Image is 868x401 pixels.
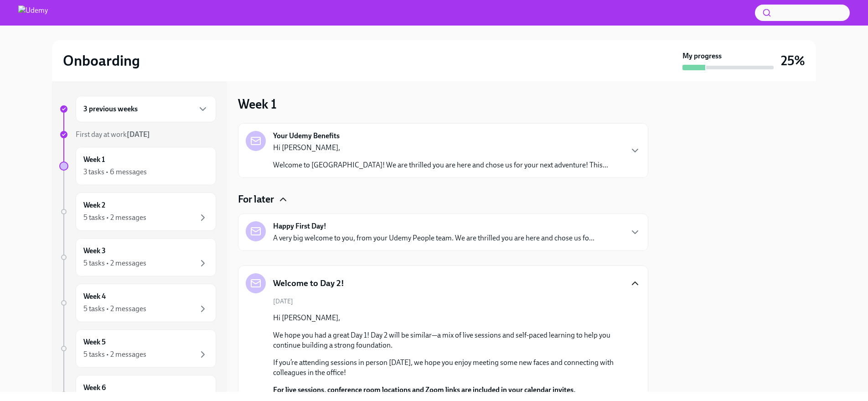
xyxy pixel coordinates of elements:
[238,193,648,206] div: For later
[127,130,150,139] strong: [DATE]
[83,337,106,347] h6: Week 5
[83,349,146,359] div: 5 tasks • 2 messages
[59,193,216,231] a: Week 25 tasks • 2 messages
[76,130,150,139] span: First day at work
[18,5,48,20] img: Udemy
[273,277,344,289] h5: Welcome to Day 2!
[273,313,626,323] p: Hi [PERSON_NAME],
[59,329,216,368] a: Week 55 tasks • 2 messages
[83,258,146,268] div: 5 tasks • 2 messages
[273,160,608,170] p: Welcome to [GEOGRAPHIC_DATA]! We are thrilled you are here and chose us for your next adventure! ...
[682,51,722,61] strong: My progress
[273,131,340,141] strong: Your Udemy Benefits
[83,104,138,114] h6: 3 previous weeks
[781,52,805,69] h3: 25%
[63,52,140,70] h2: Onboarding
[273,385,576,394] strong: For live sessions, conference room locations and Zoom links are included in your calendar invites.
[83,200,105,210] h6: Week 2
[83,292,106,302] h6: Week 4
[59,238,216,276] a: Week 35 tasks • 2 messages
[273,330,626,350] p: We hope you had a great Day 1! Day 2 will be similar—a mix of live sessions and self-paced learni...
[83,167,147,177] div: 3 tasks • 6 messages
[273,143,608,153] p: Hi [PERSON_NAME],
[59,130,216,140] a: First day at work[DATE]
[59,284,216,322] a: Week 45 tasks • 2 messages
[238,193,274,206] h4: For later
[83,304,146,314] div: 5 tasks • 2 messages
[273,358,626,378] p: If you’re attending sessions in person [DATE], we hope you enjoy meeting some new faces and conne...
[83,155,105,165] h6: Week 1
[273,233,594,243] p: A very big welcome to you, from your Udemy People team. We are thrilled you are here and chose us...
[273,297,293,306] span: [DATE]
[83,246,106,256] h6: Week 3
[76,96,216,122] div: 3 previous weeks
[59,147,216,185] a: Week 13 tasks • 6 messages
[83,383,106,393] h6: Week 6
[238,96,277,112] h3: Week 1
[83,213,146,223] div: 5 tasks • 2 messages
[273,221,326,231] strong: Happy First Day!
